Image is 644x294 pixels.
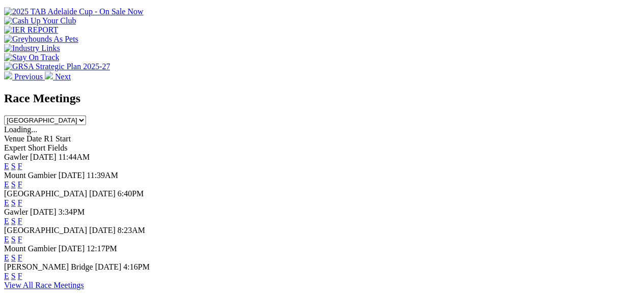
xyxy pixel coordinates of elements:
span: [PERSON_NAME] Bridge [4,262,93,271]
img: chevron-left-pager-white.svg [4,71,12,79]
img: Greyhounds As Pets [4,35,78,44]
span: [DATE] [59,171,85,180]
a: F [18,235,22,244]
a: E [4,253,9,262]
img: chevron-right-pager-white.svg [45,71,53,79]
h2: Race Meetings [4,92,640,105]
span: Gawler [4,208,28,216]
a: F [18,272,22,280]
span: [GEOGRAPHIC_DATA] [4,226,87,234]
img: Stay On Track [4,53,59,62]
a: S [11,272,16,280]
a: E [4,235,9,244]
span: 12:17PM [87,244,117,253]
span: Mount Gambier [4,171,57,180]
span: R1 Start [44,134,71,143]
span: [DATE] [59,244,85,253]
span: Short [28,143,46,152]
span: 8:23AM [118,226,145,234]
span: [DATE] [30,153,57,161]
img: 2025 TAB Adelaide Cup - On Sale Now [4,7,144,16]
a: Previous [4,72,45,81]
img: Cash Up Your Club [4,16,76,25]
a: F [18,217,22,225]
a: E [4,198,9,207]
a: F [18,180,22,189]
span: Mount Gambier [4,244,57,253]
span: Next [55,72,71,81]
a: E [4,272,9,280]
span: Fields [47,143,67,152]
a: S [11,253,16,262]
span: 3:34PM [59,208,85,216]
span: Gawler [4,153,28,161]
span: Loading... [4,125,37,134]
a: E [4,162,9,170]
a: S [11,198,16,207]
a: F [18,162,22,170]
a: S [11,180,16,189]
span: Venue [4,134,24,143]
a: S [11,217,16,225]
img: IER REPORT [4,25,58,35]
a: S [11,162,16,170]
a: F [18,198,22,207]
img: GRSA Strategic Plan 2025-27 [4,62,110,71]
span: 6:40PM [118,189,144,198]
span: 11:44AM [59,153,90,161]
a: S [11,235,16,244]
a: E [4,217,9,225]
a: F [18,253,22,262]
span: Date [26,134,42,143]
span: [DATE] [30,208,57,216]
img: Industry Links [4,44,60,53]
span: [DATE] [89,189,116,198]
a: View All Race Meetings [4,281,84,289]
span: [GEOGRAPHIC_DATA] [4,189,87,198]
span: Previous [14,72,43,81]
span: [DATE] [89,226,116,234]
span: Expert [4,143,26,152]
span: 11:39AM [87,171,118,180]
a: E [4,180,9,189]
span: [DATE] [95,262,122,271]
span: 4:16PM [123,262,150,271]
a: Next [45,72,71,81]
